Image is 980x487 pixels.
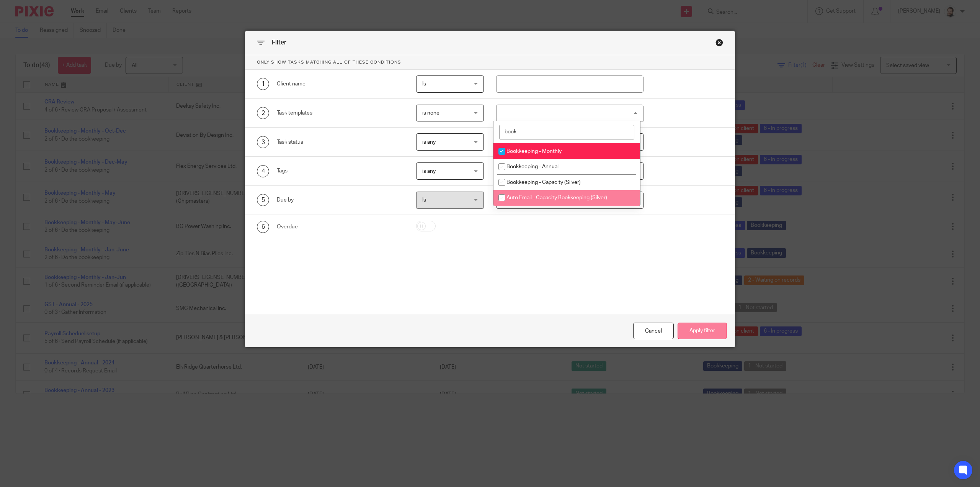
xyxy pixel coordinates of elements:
[506,164,559,169] span: Bookkeeping - Annual
[257,78,269,90] div: 1
[257,165,269,177] div: 4
[422,169,436,174] span: is any
[715,39,723,46] div: Close this dialog window
[633,323,674,339] div: Close this dialog window
[422,139,436,145] span: is any
[506,180,581,185] span: Bookkeeping - Capacity (Silver)
[277,223,404,231] div: Overdue
[422,110,439,116] span: is none
[257,194,269,206] div: 5
[422,197,426,203] span: Is
[499,125,634,139] input: Search options...
[277,138,404,146] div: Task status
[506,195,607,200] span: Auto Email - Capacity Bookkeeping (Silver)
[257,221,269,233] div: 6
[272,39,286,46] span: Filter
[245,55,735,70] p: Only show tasks matching all of these conditions
[277,80,404,88] div: Client name
[678,323,727,339] button: Apply filter
[257,107,269,119] div: 2
[277,167,404,175] div: Tags
[506,149,562,154] span: Bookkeeping - Monthly
[277,109,404,117] div: Task templates
[257,136,269,148] div: 3
[422,81,426,87] span: Is
[277,196,404,204] div: Due by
